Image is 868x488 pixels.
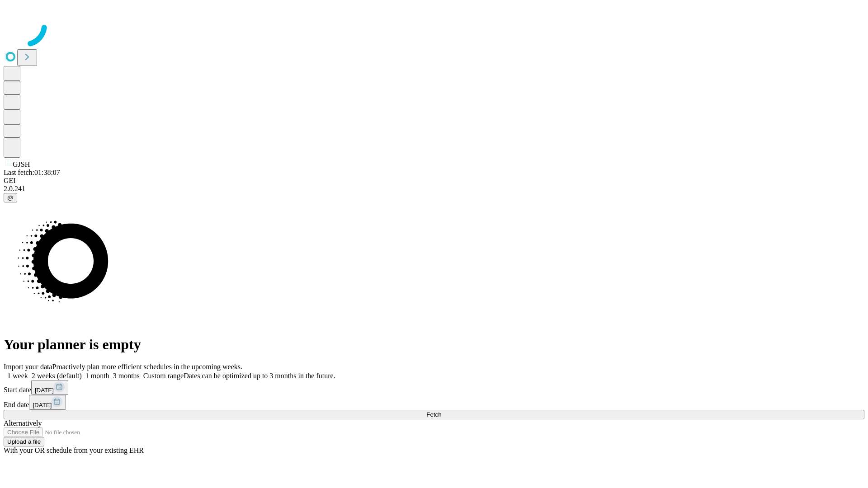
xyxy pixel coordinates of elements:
[7,372,28,380] span: 1 week
[4,177,864,185] div: GEI
[4,395,864,410] div: End date
[4,363,52,371] span: Import your data
[4,446,144,454] span: With your OR schedule from your existing EHR
[4,419,42,427] span: Alternatively
[4,410,864,419] button: Fetch
[85,372,109,380] span: 1 month
[35,387,54,394] span: [DATE]
[13,160,30,168] span: GJSH
[113,372,140,380] span: 3 months
[33,402,52,408] span: [DATE]
[426,411,441,418] span: Fetch
[4,193,17,202] button: @
[4,336,864,353] h1: Your planner is empty
[4,185,864,193] div: 2.0.241
[52,363,242,371] span: Proactively plan more efficient schedules in the upcoming weeks.
[4,169,60,176] span: Last fetch: 01:38:07
[4,380,864,395] div: Start date
[31,380,68,395] button: [DATE]
[184,372,335,380] span: Dates can be optimized up to 3 months in the future.
[4,437,44,446] button: Upload a file
[143,372,184,380] span: Custom range
[29,395,66,410] button: [DATE]
[7,194,14,201] span: @
[32,372,82,380] span: 2 weeks (default)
